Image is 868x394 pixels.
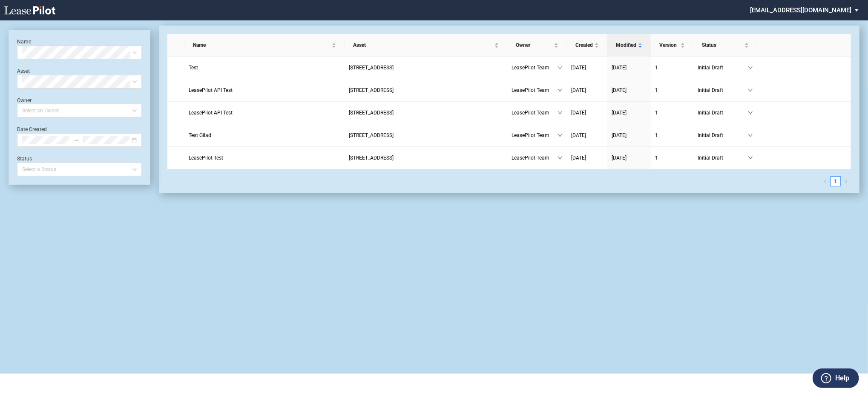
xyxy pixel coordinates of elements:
a: [DATE] [571,131,603,140]
span: LeasePilot API Test [189,87,233,93]
label: Asset [17,68,30,74]
span: 109 State Street [349,110,394,116]
span: to [73,137,79,143]
li: Previous Page [820,176,831,186]
button: right [841,176,851,186]
th: Modified [607,34,651,57]
li: Next Page [841,176,851,186]
a: [STREET_ADDRESS] [349,154,503,162]
a: [STREET_ADDRESS] [349,131,503,140]
a: [DATE] [612,86,647,94]
th: Owner [507,34,567,57]
label: Date Created [17,126,47,132]
span: Test [189,65,198,71]
label: Name [17,39,31,45]
a: LeasePilot Test [189,154,340,162]
span: Name [193,41,330,49]
a: [DATE] [612,63,647,72]
th: Asset [345,34,507,57]
span: right [844,179,848,183]
button: left [820,176,831,186]
label: Status [17,156,32,162]
a: [DATE] [571,108,603,117]
span: 109 State Street [349,87,394,93]
span: 1 [655,110,658,116]
span: Created [575,41,593,49]
span: Initial Draft [698,108,748,117]
span: Status [702,41,743,49]
span: 1 [655,65,658,71]
span: down [558,88,563,93]
a: LeasePilot API Test [189,86,340,94]
li: 1 [831,176,841,186]
a: 1 [655,131,689,140]
a: 1 [655,63,689,72]
a: [DATE] [612,154,647,162]
span: 109 State Street [349,65,394,71]
span: down [558,133,563,138]
span: down [558,65,563,70]
span: Test Gilad [189,132,211,138]
a: [STREET_ADDRESS] [349,63,503,72]
span: [DATE] [612,65,627,71]
span: down [748,88,753,93]
span: Initial Draft [698,86,748,94]
span: 1 [655,132,658,138]
button: Help [813,368,859,388]
a: Test Gilad [189,131,340,140]
span: 109 State Street [349,155,394,161]
span: Initial Draft [698,131,748,140]
span: down [748,65,753,70]
span: [DATE] [571,87,586,93]
a: [DATE] [571,86,603,94]
span: LeasePilot Team [512,131,558,140]
span: Asset [353,41,493,49]
th: Created [567,34,607,57]
a: Test [189,63,340,72]
span: LeasePilot Team [512,63,558,72]
span: LeasePilot Test [189,155,223,161]
a: LeasePilot API Test [189,108,340,117]
span: Version [659,41,679,49]
a: [DATE] [612,131,647,140]
span: down [748,155,753,160]
span: down [558,110,563,115]
span: Initial Draft [698,63,748,72]
span: [DATE] [612,132,627,138]
span: 109 State Street [349,132,394,138]
label: Help [835,373,849,384]
a: 1 [831,177,840,186]
span: [DATE] [571,110,586,116]
a: [DATE] [571,63,603,72]
span: Modified [616,41,636,49]
span: swap-right [73,137,79,143]
span: down [558,155,563,160]
span: down [748,133,753,138]
span: [DATE] [612,87,627,93]
span: [DATE] [571,132,586,138]
span: 1 [655,155,658,161]
span: [DATE] [612,110,627,116]
span: LeasePilot API Test [189,110,233,116]
th: Name [184,34,345,57]
span: [DATE] [571,155,586,161]
span: LeasePilot Team [512,108,558,117]
span: 1 [655,87,658,93]
span: Initial Draft [698,154,748,162]
a: 1 [655,154,689,162]
span: LeasePilot Team [512,154,558,162]
span: [DATE] [571,65,586,71]
span: down [748,110,753,115]
a: 1 [655,108,689,117]
a: [STREET_ADDRESS] [349,86,503,94]
a: 1 [655,86,689,94]
a: [DATE] [571,154,603,162]
span: left [823,179,828,183]
span: [DATE] [612,155,627,161]
span: Owner [516,41,552,49]
label: Owner [17,97,32,103]
a: [DATE] [612,108,647,117]
span: LeasePilot Team [512,86,558,94]
th: Version [651,34,693,57]
th: Status [693,34,757,57]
